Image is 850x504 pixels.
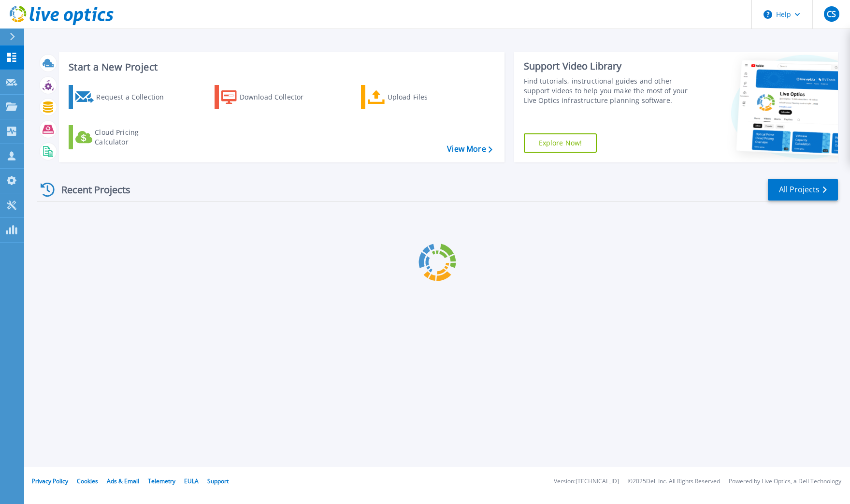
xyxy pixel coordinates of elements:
li: © 2025 Dell Inc. All Rights Reserved [628,478,720,485]
a: Cloud Pricing Calculator [69,125,176,149]
a: All Projects [768,179,838,201]
span: CS [827,10,836,18]
div: Support Video Library [524,60,688,72]
a: Download Collector [215,85,322,109]
div: Recent Projects [37,178,144,202]
li: Version: [TECHNICAL_ID] [554,478,619,485]
div: Request a Collection [96,87,173,107]
a: Privacy Policy [32,477,68,485]
a: Request a Collection [69,85,176,109]
a: Upload Files [361,85,469,109]
div: Cloud Pricing Calculator [95,128,172,147]
div: Upload Files [388,87,465,107]
a: Ads & Email [107,477,139,485]
li: Powered by Live Optics, a Dell Technology [729,478,841,485]
a: View More [447,144,492,154]
div: Download Collector [240,87,317,107]
a: EULA [184,477,199,485]
a: Telemetry [148,477,175,485]
h3: Start a New Project [69,62,492,72]
a: Support [207,477,229,485]
a: Explore Now! [524,133,597,153]
a: Cookies [77,477,98,485]
div: Find tutorials, instructional guides and other support videos to help you make the most of your L... [524,76,688,105]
